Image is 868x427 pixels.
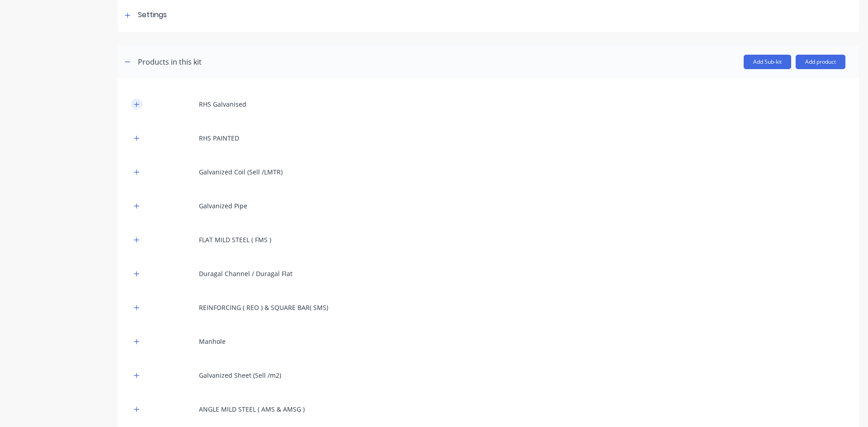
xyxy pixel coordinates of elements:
[138,9,167,21] div: Settings
[199,404,305,414] div: ANGLE MILD STEEL ( AMS & AMSG )
[796,55,845,69] button: Add product
[199,167,283,177] div: Galvanized Coil (Sell /LMTR)
[199,371,281,380] div: Galvanized Sheet (Sell /m2)
[199,235,271,244] div: FLAT MILD STEEL ( FMS )
[199,303,328,312] div: REINFORCING ( REO ) & SQUARE BAR( SMS)
[744,55,791,69] button: Add Sub-kit
[199,269,292,278] div: Duragal Channel / Duragal Flat
[199,133,239,143] div: RHS PAINTED
[199,201,247,211] div: Galvanized Pipe
[199,337,226,346] div: Manhole
[138,56,202,67] div: Products in this kit
[199,99,246,109] div: RHS Galvanised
